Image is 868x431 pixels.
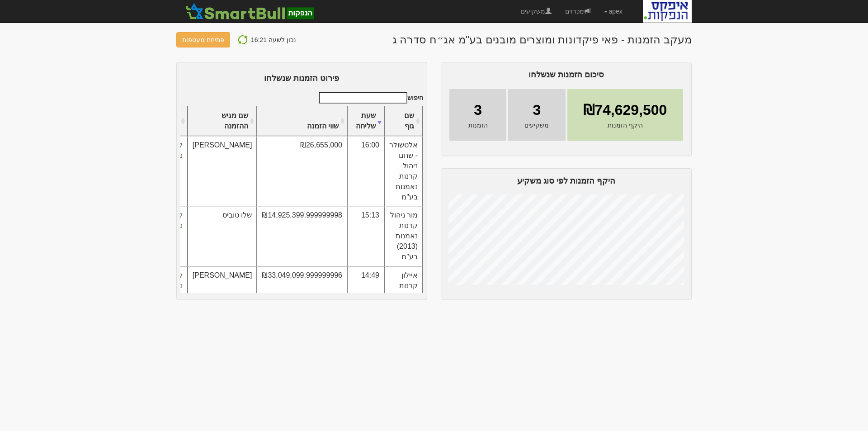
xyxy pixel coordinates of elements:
th: שעת שליחה : activate to sort column ascending [347,106,384,137]
span: 3 [533,100,541,121]
img: refresh-icon.png [237,34,248,45]
button: פתיחת מעטפות [176,32,230,47]
span: פירוט הזמנות שנשלחו [264,74,339,83]
th: שם גוף : activate to sort column ascending [384,106,423,137]
td: אלטשולר - שחם ניהול קרנות נאמנות בע"מ [384,136,423,206]
span: משקיעים [524,121,549,130]
td: שלו טוביס [188,206,257,266]
td: 14:49 [347,266,384,316]
td: איילון קרנות נאמנות בע"מ [384,266,423,316]
td: 15:13 [347,206,384,266]
span: היקף הזמנות [608,121,643,130]
img: SmartBull Logo [183,2,316,20]
td: ₪33,049,099.999999996 [257,266,347,316]
span: 3 [474,100,482,121]
span: סיכום הזמנות שנשלחו [528,70,604,79]
span: הזמנות [468,121,488,130]
th: שווי הזמנה : activate to sort column ascending [257,106,347,137]
td: ₪14,925,399.999999998 [257,206,347,266]
td: [PERSON_NAME] [188,136,257,206]
th: שם מגיש ההזמנה : activate to sort column ascending [188,106,257,137]
td: ₪26,655,000 [257,136,347,206]
label: חיפוש [316,92,423,104]
span: ₪74,629,500 [583,100,667,121]
span: היקף הזמנות לפי סוג משקיע [517,176,615,185]
td: 16:00 [347,136,384,206]
h1: מעקב הזמנות - פאי פיקדונות ומוצרים מובנים בע"מ אג״ח סדרה ג [392,34,692,46]
input: חיפוש [319,92,407,104]
p: נכון לשעה 16:21 [251,34,296,46]
td: מור ניהול קרנות נאמנות (2013) בע"מ [384,206,423,266]
td: [PERSON_NAME] [188,266,257,316]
